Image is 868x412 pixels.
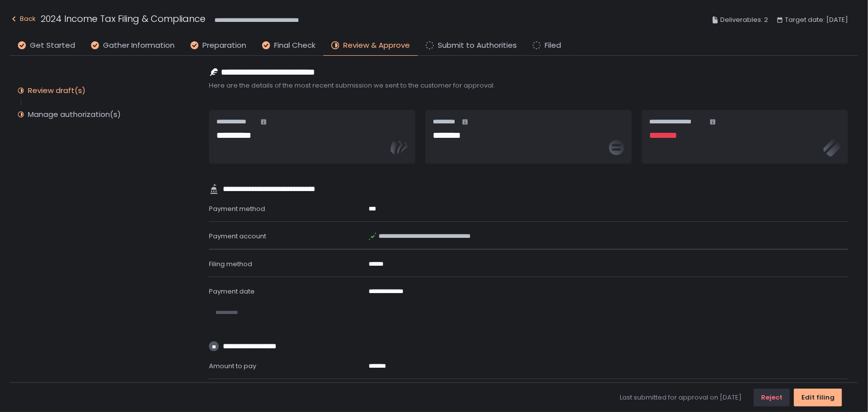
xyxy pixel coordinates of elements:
[274,40,315,51] span: Final Check
[10,12,36,28] button: Back
[209,259,252,269] span: Filing method
[785,14,848,26] span: Target date: [DATE]
[545,40,561,51] span: Filed
[761,393,782,402] div: Reject
[209,204,265,213] span: Payment method
[794,389,842,407] button: Edit filing
[209,287,255,296] span: Payment date
[41,12,205,25] h1: 2024 Income Tax Filing & Compliance
[438,40,517,51] span: Submit to Authorities
[209,231,266,241] span: Payment account
[103,40,175,51] span: Gather Information
[28,109,121,119] div: Manage authorization(s)
[801,393,835,402] div: Edit filing
[30,40,75,51] span: Get Started
[209,81,848,90] span: Here are the details of the most recent submission we sent to the customer for approval.
[620,393,742,402] span: Last submitted for approval on [DATE]
[202,40,246,51] span: Preparation
[209,361,256,371] span: Amount to pay
[754,389,790,407] button: Reject
[28,86,86,96] div: Review draft(s)
[720,14,768,26] span: Deliverables: 2
[10,13,36,25] div: Back
[343,40,410,51] span: Review & Approve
